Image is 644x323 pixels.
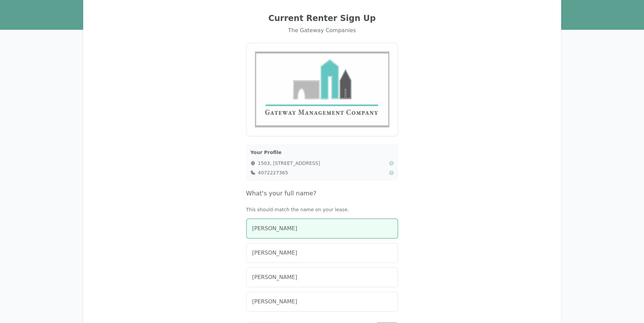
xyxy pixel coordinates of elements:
h3: Your Profile [251,149,394,156]
button: [PERSON_NAME] [246,292,398,312]
span: [PERSON_NAME] [252,249,297,257]
img: Gateway Management [255,51,389,128]
span: 4072227365 [258,169,386,176]
button: [PERSON_NAME] [246,243,398,263]
p: This should match the name on your lease. [246,206,398,213]
span: [PERSON_NAME] [252,224,297,233]
span: 1503, [STREET_ADDRESS] [258,160,386,167]
button: [PERSON_NAME] [246,218,398,239]
span: [PERSON_NAME] [252,273,297,281]
span: [PERSON_NAME] [252,298,297,306]
div: The Gateway Companies [91,26,553,35]
button: [PERSON_NAME] [246,267,398,287]
h2: Current Renter Sign Up [91,13,553,24]
h4: What's your full name? [246,189,398,198]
